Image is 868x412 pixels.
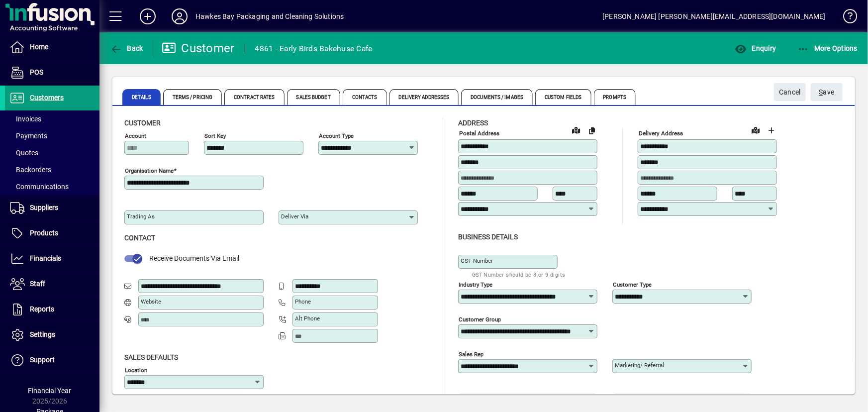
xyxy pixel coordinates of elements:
[30,94,64,102] span: Customers
[141,298,161,305] mat-label: Website
[28,387,72,395] span: Financial Year
[287,89,340,105] span: Sales Budget
[132,7,164,25] button: Add
[127,213,155,220] mat-label: Trading as
[110,44,143,52] span: Back
[568,122,584,138] a: View on map
[602,8,826,24] div: [PERSON_NAME] [PERSON_NAME][EMAIL_ADDRESS][DOMAIN_NAME]
[10,132,47,140] span: Payments
[535,89,591,105] span: Custom Fields
[30,330,55,338] span: Settings
[125,366,147,373] mat-label: Location
[5,246,99,271] a: Financials
[458,233,518,241] span: Business details
[30,204,58,211] span: Suppliers
[30,254,61,262] span: Financials
[10,166,51,174] span: Backorders
[343,89,387,105] span: Contacts
[149,254,239,262] span: Receive Documents Via Email
[30,43,48,51] span: Home
[107,39,146,57] button: Back
[295,315,320,322] mat-label: Alt Phone
[389,89,459,105] span: Delivery Addresses
[459,315,501,322] mat-label: Customer group
[5,60,99,85] a: POS
[458,119,488,127] span: Address
[764,122,779,138] button: Choose address
[195,8,344,24] div: Hawkes Bay Packaging and Cleaning Solutions
[30,68,43,76] span: POS
[732,39,778,57] button: Enquiry
[164,7,195,25] button: Profile
[819,88,823,96] span: S
[5,221,99,246] a: Products
[811,83,843,101] button: Save
[5,272,99,297] a: Staff
[472,269,566,280] mat-hint: GST Number should be 8 or 9 digits
[124,353,178,361] span: Sales defaults
[125,167,174,174] mat-label: Organisation name
[5,110,99,127] a: Invoices
[30,356,55,364] span: Support
[5,196,99,220] a: Suppliers
[594,89,636,105] span: Prompts
[281,213,308,220] mat-label: Deliver via
[5,178,99,195] a: Communications
[10,183,69,191] span: Communications
[30,229,58,237] span: Products
[124,234,155,242] span: Contact
[122,89,161,105] span: Details
[748,122,764,138] a: View on map
[204,132,226,139] mat-label: Sort key
[125,132,146,139] mat-label: Account
[30,280,45,288] span: Staff
[836,2,856,34] a: Knowledge Base
[819,84,835,101] span: ave
[795,39,861,57] button: More Options
[615,362,664,369] mat-label: Marketing/ Referral
[461,257,493,264] mat-label: GST Number
[774,83,806,101] button: Cancel
[5,161,99,178] a: Backorders
[224,89,284,105] span: Contract Rates
[5,127,99,144] a: Payments
[163,89,222,105] span: Terms / Pricing
[584,122,600,138] button: Copy to Delivery address
[5,144,99,161] a: Quotes
[5,297,99,322] a: Reports
[10,115,41,123] span: Invoices
[10,149,38,157] span: Quotes
[779,84,801,101] span: Cancel
[319,132,354,139] mat-label: Account Type
[613,281,652,288] mat-label: Customer type
[5,35,99,60] a: Home
[255,41,373,57] div: 4861 - Early Birds Bakehuse Cafe
[735,44,776,52] span: Enquiry
[797,44,858,52] span: More Options
[99,39,154,57] app-page-header-button: Back
[5,322,99,347] a: Settings
[459,350,483,357] mat-label: Sales rep
[459,281,492,288] mat-label: Industry type
[295,298,311,305] mat-label: Phone
[5,348,99,373] a: Support
[162,40,235,56] div: Customer
[124,119,161,127] span: Customer
[461,89,533,105] span: Documents / Images
[30,305,54,313] span: Reports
